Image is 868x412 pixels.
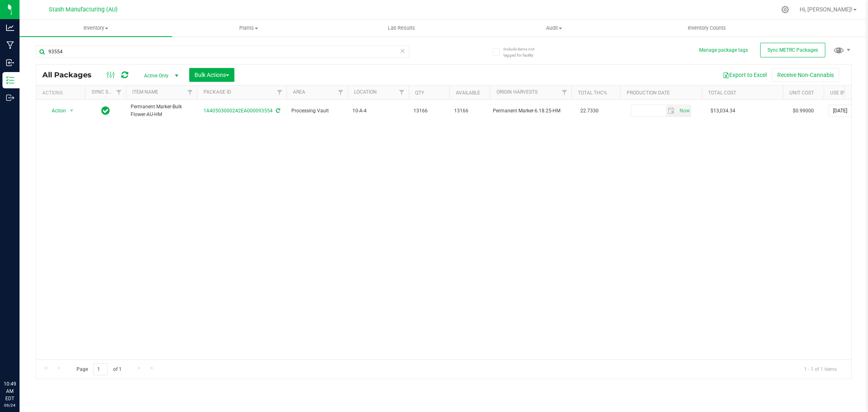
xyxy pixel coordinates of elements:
[273,85,286,99] a: Filter
[195,72,229,78] span: Bulk Actions
[677,24,737,32] span: Inventory Counts
[67,105,77,116] span: select
[6,24,14,32] inline-svg: Analytics
[189,68,234,82] button: Bulk Actions
[275,108,280,114] span: Sync from Compliance System
[717,68,772,82] button: Export to Excel
[203,108,273,114] a: 1A40503000242EA000093554
[291,107,343,115] span: Processing Vault
[830,90,846,96] a: Use By
[334,85,348,99] a: Filter
[478,24,630,32] span: Audit
[630,20,783,37] a: Inventory Counts
[131,103,192,118] span: Permanent Marker-Bulk Flower-AU-HM
[666,105,678,116] span: select
[558,85,571,99] a: Filter
[576,105,603,117] span: 22.7330
[132,89,158,95] a: Item Name
[42,90,82,96] div: Actions
[760,43,825,57] button: Sync METRC Packages
[70,363,128,376] span: Page of 1
[112,85,126,99] a: Filter
[352,107,404,115] span: 10-A-4
[413,107,444,115] span: 13166
[706,105,739,117] span: $13,034.34
[400,46,406,56] span: Clear
[503,46,544,58] span: Include items not tagged for facility
[325,20,478,37] a: Lab Results
[4,380,16,402] p: 10:49 AM EDT
[493,107,569,115] div: Value 1: Permanent Marker-6.18.25-HM
[184,85,197,99] a: Filter
[6,94,14,102] inline-svg: Outbound
[415,90,424,96] a: Qty
[44,105,66,116] span: Action
[783,100,824,122] td: $0.99000
[454,107,485,115] span: 13166
[699,47,748,54] button: Manage package tags
[173,24,324,32] span: Plants
[101,105,110,116] span: In Sync
[6,41,14,49] inline-svg: Manufacturing
[780,6,790,13] div: Manage settings
[767,47,818,53] span: Sync METRC Packages
[293,89,305,95] a: Area
[6,76,14,84] inline-svg: Inventory
[4,402,16,408] p: 09/24
[496,89,538,95] a: Origin Harvests
[627,90,670,96] a: Production Date
[395,85,409,99] a: Filter
[92,89,123,95] a: Sync Status
[677,105,691,116] span: select
[789,90,814,96] a: Unit Cost
[578,90,607,96] a: Total THC%
[20,20,172,37] a: Inventory
[478,20,630,37] a: Audit
[708,90,736,96] a: Total Cost
[772,68,839,82] button: Receive Non-Cannabis
[93,363,108,376] input: 1
[8,347,33,371] iframe: Resource center
[20,24,172,32] span: Inventory
[800,6,853,13] span: Hi, [PERSON_NAME]!
[798,363,843,375] span: 1 - 1 of 1 items
[354,89,377,95] a: Location
[377,24,426,32] span: Lab Results
[42,70,100,79] span: All Packages
[203,89,231,95] a: Package ID
[6,59,14,67] inline-svg: Inbound
[456,90,480,96] a: Available
[36,46,409,58] input: Search Package ID, Item Name, SKU, Lot or Part Number...
[678,105,691,117] span: Set Current date
[172,20,325,37] a: Plants
[49,6,118,13] span: Stash Manufacturing (AU)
